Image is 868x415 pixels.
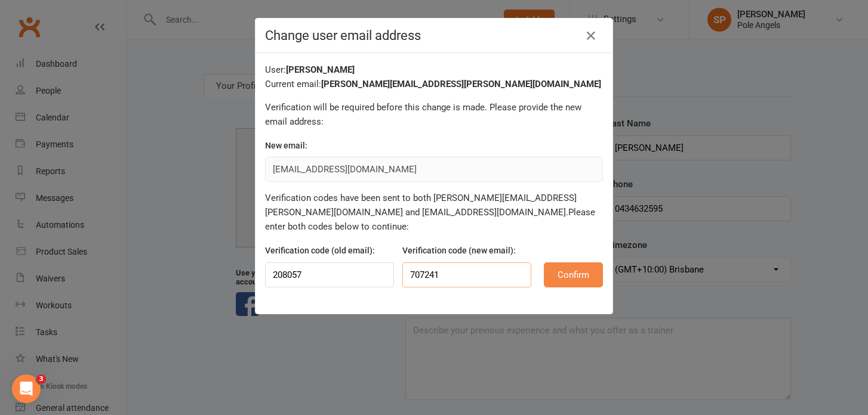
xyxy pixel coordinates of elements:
[265,28,603,43] h4: Change user email address
[12,374,41,403] iframe: Intercom live chat
[265,191,603,234] p: Verification codes have been sent to both [PERSON_NAME][EMAIL_ADDRESS][PERSON_NAME][DOMAIN_NAME] ...
[286,64,355,75] strong: [PERSON_NAME]
[321,79,601,89] strong: [PERSON_NAME][EMAIL_ADDRESS][PERSON_NAME][DOMAIN_NAME]
[265,244,375,257] label: Verification code (old email):
[265,63,603,77] div: User:
[402,244,516,257] label: Verification code (new email):
[265,100,603,129] p: Verification will be required before this change is made. Please provide the new email address:
[265,77,603,91] div: Current email:
[36,374,46,384] span: 3
[265,139,307,152] label: New email:
[581,26,601,45] a: Close
[544,262,603,287] button: Confirm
